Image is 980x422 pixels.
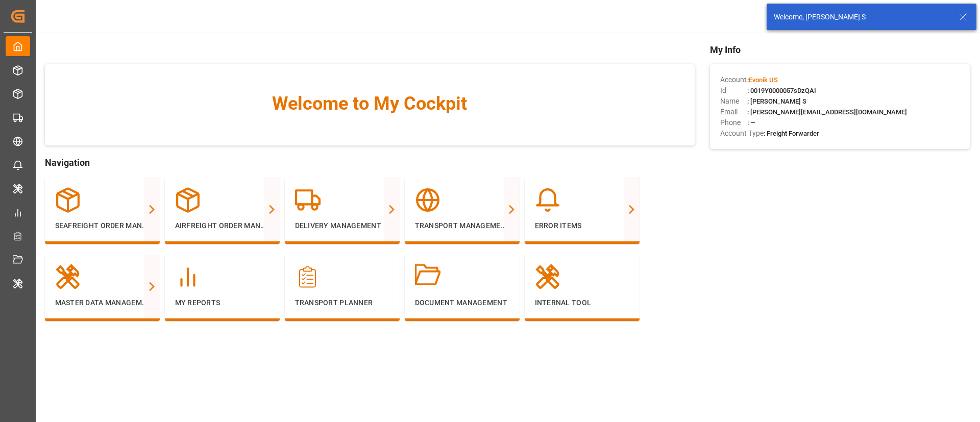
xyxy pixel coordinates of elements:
span: Account Type [720,128,764,139]
p: Document Management [415,297,509,308]
p: Transport Planner [295,297,389,308]
p: Master Data Management [55,297,150,308]
p: Transport Management [415,220,509,231]
span: Phone [720,117,747,128]
span: Welcome to My Cockpit [65,90,674,117]
span: : — [747,119,755,127]
span: Navigation [45,156,695,169]
span: : [PERSON_NAME][EMAIL_ADDRESS][DOMAIN_NAME] [747,108,907,116]
span: Id [720,85,747,96]
span: : Freight Forwarder [764,130,819,137]
p: Airfreight Order Management [175,220,269,231]
span: : 0019Y0000057sDzQAI [747,87,816,94]
p: Error Items [535,220,629,231]
span: : [747,76,778,84]
span: Name [720,96,747,107]
span: Email [720,107,747,117]
div: Welcome, [PERSON_NAME] S [774,12,949,22]
p: Delivery Management [295,220,389,231]
span: Account [720,75,747,85]
span: My Info [710,43,970,57]
span: : [PERSON_NAME] S [747,97,806,105]
p: Seafreight Order Management [55,220,150,231]
p: My Reports [175,297,269,308]
p: Internal Tool [535,297,629,308]
span: Evonik US [749,76,778,84]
